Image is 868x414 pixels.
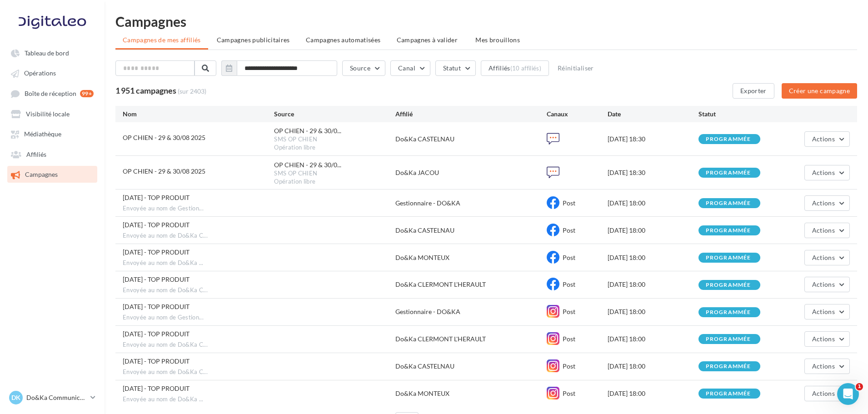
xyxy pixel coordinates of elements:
span: (sur 2403) [178,87,206,95]
span: Actions [812,169,835,176]
div: SMS OP CHIEN [274,170,395,178]
span: Post [563,254,575,261]
a: Médiathèque [5,125,99,142]
span: Actions [812,135,835,143]
span: 28/08/2025 - TOP PRODUIT [123,330,190,338]
span: 1 [856,383,863,390]
span: 28/08/2025 - TOP PRODUIT [123,248,190,256]
span: OP CHIEN - 29 & 30/0... [274,126,341,135]
button: Source [342,60,385,76]
iframe: Intercom live chat [837,383,859,405]
span: Envoyée au nom de Do&Ka C... [123,286,208,294]
span: Envoyée au nom de Do&Ka C... [123,232,208,240]
span: Post [563,335,575,343]
button: Actions [804,250,850,265]
div: Do&Ka MONTEUX [395,253,547,262]
span: Envoyée au nom de Do&Ka ... [123,395,204,404]
button: Actions [804,277,850,292]
a: Affiliés [5,146,99,162]
a: Tableau de bord [5,45,99,61]
div: programmée [706,228,751,234]
span: Tableau de bord [25,49,69,57]
div: programmée [706,200,751,206]
div: programmée [706,136,751,142]
span: 28/08/2025 - TOP PRODUIT [123,303,190,310]
button: Actions [804,359,850,374]
div: [DATE] 18:00 [608,226,698,235]
button: Réinitialiser [554,63,598,74]
a: Opérations [5,65,99,81]
button: Actions [804,304,850,319]
span: Post [563,199,575,207]
div: [DATE] 18:00 [608,307,698,316]
div: Do&Ka MONTEUX [395,389,547,398]
span: Actions [812,389,835,397]
div: Do&Ka JACOU [395,168,547,177]
span: Post [563,280,575,288]
div: programmée [706,255,751,261]
span: OP CHIEN - 29 & 30/0... [274,160,341,170]
button: Actions [804,195,850,211]
div: programmée [706,364,751,369]
div: Statut [698,110,789,119]
div: SMS OP CHIEN [274,135,395,144]
div: [DATE] 18:00 [608,389,698,398]
button: Créer une campagne [782,83,857,99]
div: Source [274,110,395,119]
div: Date [608,110,698,119]
div: Nom [123,110,274,119]
div: Do&Ka CASTELNAU [395,226,547,235]
span: Actions [812,199,835,207]
button: Statut [435,60,476,76]
div: Do&Ka CLERMONT L'HERAULT [395,334,547,344]
button: Affiliés(10 affiliés) [481,60,549,76]
button: Actions [804,386,850,401]
div: Do&Ka CLERMONT L'HERAULT [395,280,547,289]
span: Campagnes automatisées [306,36,381,44]
a: DK Do&Ka Communication [7,389,97,406]
span: Actions [812,226,835,234]
span: Campagnes [25,171,58,179]
span: Actions [812,280,835,288]
span: 28/08/2025 - TOP PRODUIT [123,357,190,365]
span: Opérations [24,70,56,77]
span: Actions [812,254,835,261]
button: Actions [804,223,850,238]
div: Do&Ka CASTELNAU [395,362,547,371]
div: (10 affiliés) [510,65,541,72]
div: Opération libre [274,178,395,186]
button: Actions [804,331,850,347]
button: Exporter [733,83,774,99]
span: Campagnes publicitaires [217,36,290,44]
div: [DATE] 18:00 [608,199,698,208]
button: Actions [804,165,850,180]
a: Campagnes [5,166,99,182]
span: 28/08/2025 - TOP PRODUIT [123,221,190,229]
span: Envoyée au nom de Do&Ka C... [123,368,208,376]
div: Opération libre [274,144,395,152]
span: 28/08/2025 - TOP PRODUIT [123,275,190,283]
div: programmée [706,282,751,288]
span: Post [563,308,575,315]
span: OP CHIEN - 29 & 30/08 2025 [123,134,205,141]
span: Actions [812,362,835,370]
div: Affilié [395,110,547,119]
div: 99+ [80,90,94,97]
span: Envoyée au nom de Do&Ka ... [123,259,204,267]
div: programmée [706,391,751,397]
span: Post [563,226,575,234]
span: Envoyée au nom de Gestion... [123,205,204,213]
a: Boîte de réception 99+ [5,85,99,102]
span: Affiliés [26,150,46,158]
button: Canal [390,60,430,76]
div: Canaux [547,110,607,119]
div: programmée [706,170,751,176]
span: 28/08/2025 - TOP PRODUIT [123,384,190,392]
div: [DATE] 18:00 [608,362,698,371]
span: Campagnes à valider [397,35,458,45]
div: programmée [706,336,751,342]
span: Actions [812,335,835,343]
span: Boîte de réception [25,90,76,97]
button: Actions [804,131,850,147]
span: 1 951 campagnes [115,85,176,95]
